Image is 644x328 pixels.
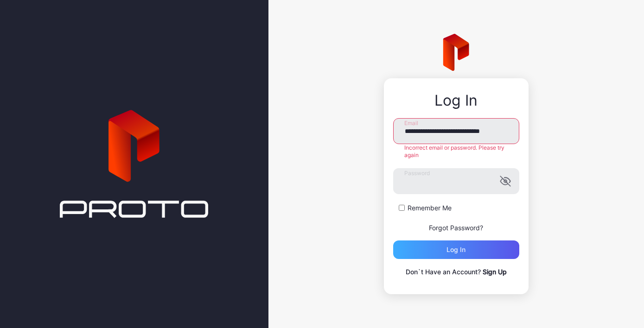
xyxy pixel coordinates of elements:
[393,118,519,144] input: Email
[393,144,519,159] div: Incorrect email or password. Please try again
[429,224,483,232] a: Forgot Password?
[500,176,511,187] button: Password
[483,268,507,276] a: Sign Up
[393,240,519,259] button: Log in
[393,168,519,194] input: Password
[393,92,519,109] div: Log In
[408,203,452,213] label: Remember Me
[393,266,519,278] p: Don`t Have an Account?
[446,246,465,253] div: Log in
